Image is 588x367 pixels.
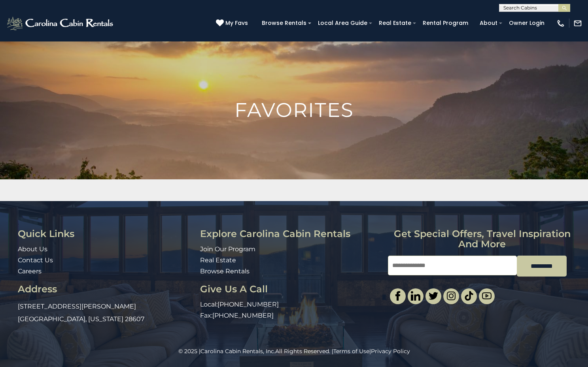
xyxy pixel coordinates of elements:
img: linkedin-single.svg [411,291,420,301]
a: Real Estate [200,256,236,264]
a: Real Estate [375,17,415,29]
img: twitter-single.svg [429,291,438,301]
img: tiktok.svg [464,291,474,301]
img: mail-regular-white.png [573,19,582,28]
p: All Rights Reserved. | | [18,347,570,355]
a: Owner Login [505,17,548,29]
a: [PHONE_NUMBER] [212,312,274,319]
a: Privacy Policy [371,348,410,355]
a: Local Area Guide [314,17,371,29]
p: Local: [200,300,382,309]
h3: Get special offers, travel inspiration and more [388,229,576,250]
a: About [476,17,501,29]
p: [STREET_ADDRESS][PERSON_NAME] [GEOGRAPHIC_DATA], [US_STATE] 28607 [18,300,194,326]
a: Terms of Use [333,348,369,355]
a: Rental Program [419,17,472,29]
h3: Give Us A Call [200,284,382,294]
a: [PHONE_NUMBER] [217,301,279,308]
a: Browse Rentals [200,267,250,275]
img: youtube-light.svg [482,291,492,301]
h3: Address [18,284,194,294]
a: Contact Us [18,256,53,264]
h3: Quick Links [18,229,194,239]
a: Careers [18,267,42,275]
a: About Us [18,245,47,253]
span: My Favs [225,19,248,27]
img: phone-regular-white.png [556,19,565,28]
img: facebook-single.svg [393,291,403,301]
h3: Explore Carolina Cabin Rentals [200,229,382,239]
a: My Favs [216,19,250,28]
a: Carolina Cabin Rentals, Inc. [200,348,275,355]
img: White-1-2.png [6,15,115,31]
a: Join Our Program [200,245,255,253]
p: Fax: [200,311,382,320]
a: Browse Rentals [258,17,310,29]
span: © 2025 | [178,348,275,355]
img: instagram-single.svg [446,291,456,301]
